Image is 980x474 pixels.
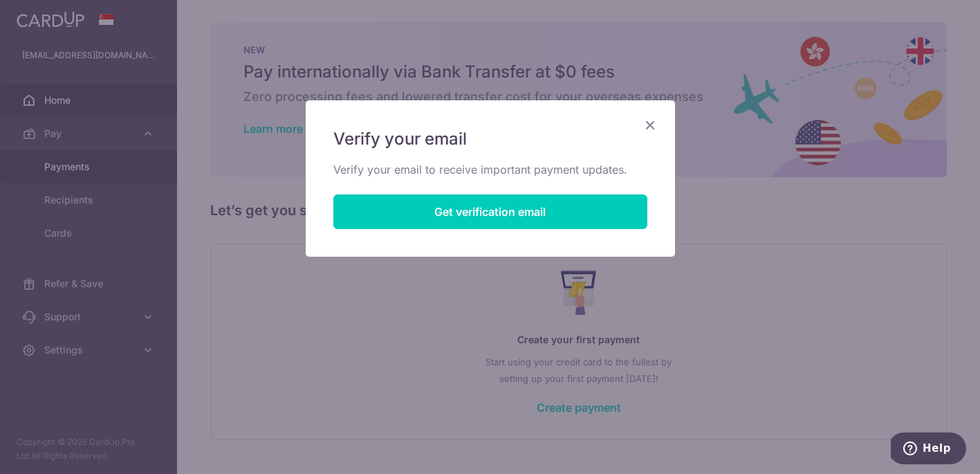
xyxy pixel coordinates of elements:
[333,128,467,150] span: Verify your email
[333,194,647,229] button: Get verification email
[333,161,647,178] p: Verify your email to receive important payment updates.
[891,432,966,467] iframe: Opens a widget where you can find more information
[642,117,658,134] button: Close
